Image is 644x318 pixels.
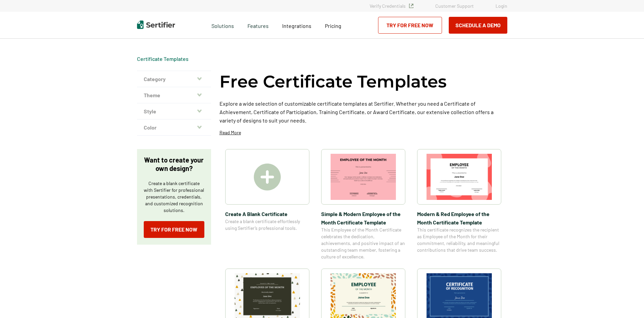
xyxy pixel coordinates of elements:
[496,3,507,9] a: Login
[137,71,211,87] button: Category
[225,210,309,218] span: Create A Blank Certificate
[247,21,269,29] span: Features
[435,3,474,9] a: Customer Support
[427,154,492,200] img: Modern & Red Employee of the Month Certificate Template
[417,210,501,226] span: Modern & Red Employee of the Month Certificate Template
[331,154,396,200] img: Simple & Modern Employee of the Month Certificate Template
[417,226,501,253] span: This certificate recognizes the recipient as Employee of the Month for their commitment, reliabil...
[137,87,211,103] button: Theme
[282,21,311,29] a: Integrations
[409,4,413,8] img: Verified
[325,21,341,29] a: Pricing
[321,149,405,260] a: Simple & Modern Employee of the Month Certificate TemplateSimple & Modern Employee of the Month C...
[225,218,309,232] span: Create a blank certificate effortlessly using Sertifier’s professional tools.
[282,23,311,29] span: Integrations
[211,21,234,29] span: Solutions
[325,23,341,29] span: Pricing
[417,149,501,260] a: Modern & Red Employee of the Month Certificate TemplateModern & Red Employee of the Month Certifi...
[219,129,241,136] p: Read More
[144,221,204,238] a: Try for Free Now
[137,56,189,62] span: Certificate Templates
[219,99,507,125] p: Explore a wide selection of customizable certificate templates at Sertifier. Whether you need a C...
[137,103,211,119] button: Style
[321,210,405,226] span: Simple & Modern Employee of the Month Certificate Template
[219,71,447,93] h1: Free Certificate Templates
[378,17,442,34] a: Try for Free Now
[144,156,204,173] p: Want to create your own design?
[370,3,413,9] a: Verify Credentials
[254,164,281,190] img: Create A Blank Certificate
[137,21,175,29] img: Sertifier | Digital Credentialing Platform
[137,56,189,62] a: Certificate Templates
[137,119,211,136] button: Color
[144,180,204,214] p: Create a blank certificate with Sertifier for professional presentations, credentials, and custom...
[321,226,405,260] span: This Employee of the Month Certificate celebrates the dedication, achievements, and positive impa...
[137,56,189,62] div: Breadcrumb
